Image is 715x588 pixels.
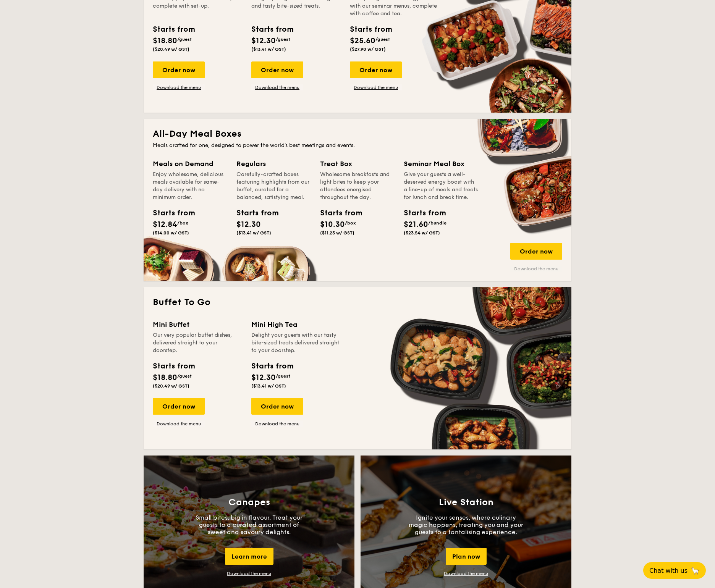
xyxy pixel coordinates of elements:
div: Regulars [236,158,311,169]
button: Chat with us🦙 [643,562,706,579]
span: $12.84 [153,220,177,229]
div: Wholesome breakfasts and light bites to keep your attendees energised throughout the day. [320,171,395,201]
p: Small bites, big in flavour. Treat your guests to a curated assortment of sweet and savoury delig... [192,514,306,536]
a: Download the menu [227,571,271,576]
span: /box [345,220,356,226]
div: Starts from [320,207,354,219]
div: Starts from [153,360,194,372]
span: ($13.41 w/ GST) [251,47,286,52]
div: Mini Buffet [153,319,242,330]
div: Order now [153,61,205,78]
div: Carefully-crafted boxes featuring highlights from our buffet, curated for a balanced, satisfying ... [236,171,311,201]
span: Chat with us [649,567,687,574]
div: Meals crafted for one, designed to power the world's best meetings and events. [153,142,562,149]
div: Give your guests a well-deserved energy boost with a line-up of meals and treats for lunch and br... [404,171,478,201]
div: Starts from [251,24,293,35]
div: Starts from [251,360,293,372]
a: Download the menu [350,84,402,90]
div: Order now [510,243,562,260]
div: Treat Box [320,158,395,169]
p: Ignite your senses, where culinary magic happens, treating you and your guests to a tantalising e... [409,514,523,536]
span: ($11.23 w/ GST) [320,230,354,236]
div: Starts from [350,24,391,35]
a: Download the menu [510,266,562,272]
div: Plan now [446,548,487,565]
a: Download the menu [251,421,303,427]
span: $12.30 [236,220,261,229]
span: 🦙 [691,566,700,575]
span: ($14.00 w/ GST) [153,230,189,236]
span: /bundle [428,220,446,226]
div: Order now [251,398,303,415]
a: Download the menu [444,571,488,576]
div: Order now [251,61,303,78]
h3: Live Station [439,497,493,508]
span: ($20.49 w/ GST) [153,383,189,389]
span: ($23.54 w/ GST) [404,230,440,236]
div: Starts from [153,24,194,35]
span: $25.60 [350,36,375,45]
span: $12.30 [251,36,276,45]
h3: Canapes [228,497,270,508]
div: Learn more [225,548,273,565]
div: Starts from [236,207,271,219]
div: Starts from [153,207,187,219]
span: /guest [375,37,390,42]
span: /guest [276,373,290,379]
div: Meals on Demand [153,158,227,169]
div: Seminar Meal Box [404,158,478,169]
span: $10.30 [320,220,345,229]
span: /guest [276,37,290,42]
div: Delight your guests with our tasty bite-sized treats delivered straight to your doorstep. [251,331,341,354]
h2: All-Day Meal Boxes [153,128,562,140]
a: Download the menu [251,84,303,90]
span: /box [177,220,188,226]
div: Starts from [404,207,438,219]
div: Order now [153,398,205,415]
a: Download the menu [153,84,205,90]
span: ($20.49 w/ GST) [153,47,189,52]
span: $18.80 [153,36,177,45]
span: /guest [177,373,192,379]
span: ($13.41 w/ GST) [251,383,286,389]
span: ($27.90 w/ GST) [350,47,386,52]
div: Our very popular buffet dishes, delivered straight to your doorstep. [153,331,242,354]
div: Enjoy wholesome, delicious meals available for same-day delivery with no minimum order. [153,171,227,201]
span: $12.30 [251,373,276,382]
div: Mini High Tea [251,319,341,330]
a: Download the menu [153,421,205,427]
div: Order now [350,61,402,78]
h2: Buffet To Go [153,296,562,309]
span: ($13.41 w/ GST) [236,230,271,236]
span: /guest [177,37,192,42]
span: $18.80 [153,373,177,382]
span: $21.60 [404,220,428,229]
